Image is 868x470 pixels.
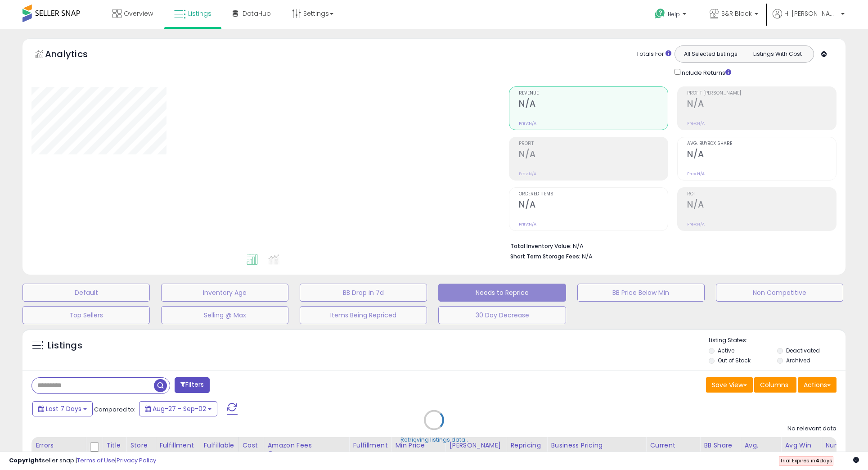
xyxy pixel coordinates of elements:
[243,9,271,18] span: DataHub
[687,99,836,111] h2: N/A
[677,48,744,60] button: All Selected Listings
[400,436,468,444] div: Retrieving listings data..
[188,9,211,18] span: Listings
[721,9,752,18] span: S&R Block
[45,48,105,63] h5: Analytics
[577,284,705,302] button: BB Price Below Min
[510,253,580,260] b: Short Term Storage Fees:
[519,121,536,126] small: Prev: N/A
[687,192,836,197] span: ROI
[9,456,156,465] div: seller snap | |
[519,221,536,227] small: Prev: N/A
[687,199,836,212] h2: N/A
[161,284,288,302] button: Inventory Age
[687,171,705,176] small: Prev: N/A
[773,9,845,29] a: Hi [PERSON_NAME]
[438,306,566,324] button: 30 Day Decrease
[22,306,150,324] button: Top Sellers
[582,252,593,261] span: N/A
[519,199,668,212] h2: N/A
[716,284,843,302] button: Non Competitive
[9,456,42,465] strong: Copyright
[510,242,571,250] b: Total Inventory Value:
[161,306,288,324] button: Selling @ Max
[687,121,705,126] small: Prev: N/A
[654,8,666,19] i: Get Help
[124,9,153,18] span: Overview
[687,141,836,146] span: Avg. Buybox Share
[784,9,838,18] span: Hi [PERSON_NAME]
[687,149,836,161] h2: N/A
[519,91,668,96] span: Revenue
[300,284,427,302] button: BB Drop in 7d
[519,192,668,197] span: Ordered Items
[668,67,742,77] div: Include Returns
[438,284,566,302] button: Needs to Reprice
[519,149,668,161] h2: N/A
[300,306,427,324] button: Items Being Repriced
[648,1,695,29] a: Help
[519,141,668,146] span: Profit
[744,48,811,60] button: Listings With Cost
[519,171,536,176] small: Prev: N/A
[519,99,668,111] h2: N/A
[687,91,836,96] span: Profit [PERSON_NAME]
[22,284,150,302] button: Default
[668,10,680,18] span: Help
[687,221,705,227] small: Prev: N/A
[510,240,830,251] li: N/A
[636,50,671,59] div: Totals For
